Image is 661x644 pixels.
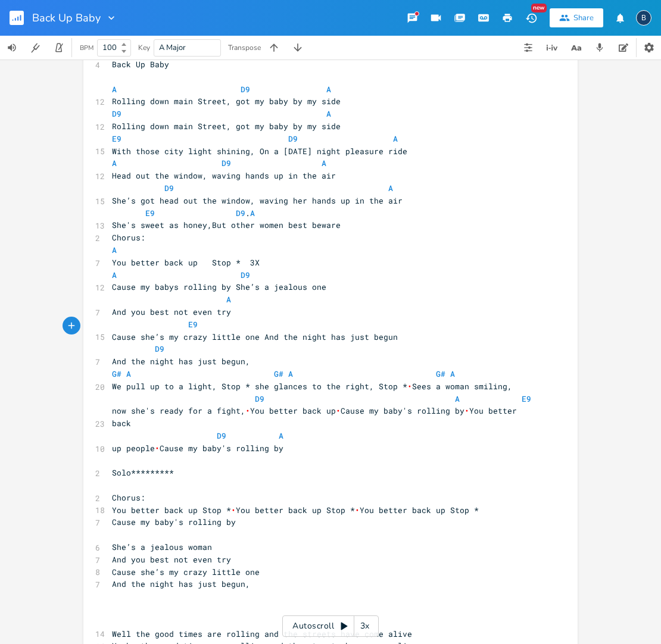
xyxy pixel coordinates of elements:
span: She’s a jealous woman [112,542,212,552]
div: BPM [80,45,93,51]
span: D9 [164,183,174,193]
span: And the night has just begun, [112,356,250,367]
span: A [450,368,455,379]
div: New [531,4,547,12]
span: D9 [155,343,164,354]
span: Chorus: [112,232,145,243]
span: \u2028 [231,505,236,515]
span: \u2028 [407,381,412,392]
div: Share [573,12,594,23]
span: You better back up Stop * 3X [112,257,260,268]
button: Share [550,8,603,27]
span: A [112,270,117,280]
span: D9 [241,84,250,95]
span: Cause my babys rolling by She’s a jealous one [112,282,326,292]
span: Rolling down main Street, got my baby by my side [112,121,341,132]
span: E9 [522,393,531,404]
div: Key [138,44,150,51]
span: A Major [159,42,186,53]
div: 3x [354,615,376,637]
span: \u2028 [464,405,469,416]
span: up people Cause my baby's rolling by [112,443,283,454]
span: D9 [222,158,231,168]
span: D9 [112,108,121,119]
span: A [326,108,331,119]
span: \u2028 [155,443,160,454]
span: A [250,208,255,218]
div: Transpose [228,44,261,51]
span: E9 [145,208,155,218]
span: A [126,368,131,379]
span: And you best not even try [112,307,231,317]
span: Back Up Baby [112,59,169,70]
span: A [455,393,460,404]
span: Cause she’s my crazy little one And the night has just begun [112,332,398,342]
span: Back Up Baby [32,12,101,23]
span: E9 [188,319,198,330]
span: D9 [217,430,226,441]
span: D9 [236,208,245,218]
button: B [636,4,651,32]
span: E9 [112,133,121,144]
span: A [112,158,117,168]
span: G# [436,368,445,379]
span: Well the good times are rolling and the streets have come alive [112,629,412,639]
span: \u2028 [336,405,341,416]
span: A [388,183,393,193]
span: Chorus: [112,492,145,503]
span: . [112,208,255,218]
div: boywells [636,10,651,26]
span: A [322,158,326,168]
span: And you best not even try [112,554,231,565]
span: A [279,430,283,441]
span: A [112,245,117,255]
span: She's sweet as honey,But other women best beware [112,220,341,230]
span: now she's ready for a fight, You better back up Cause my baby's rolling by You better back [112,405,522,429]
span: A [226,294,231,305]
span: She’s got head out the window, waving her hands up in the air [112,195,403,206]
span: \u2028 [355,505,360,515]
span: G# [112,368,121,379]
span: D9 [288,133,298,144]
span: A [112,84,117,95]
span: We pull up to a light, Stop * she glances to the right, Stop * Sees a woman smiling, [112,381,512,392]
span: D9 [241,270,250,280]
span: A [393,133,398,144]
span: D9 [255,393,264,404]
button: New [519,7,543,29]
span: G# [274,368,283,379]
span: Cause she’s my crazy little one [112,567,260,577]
span: You better back up Stop * You better back up Stop * You better back up Stop * [112,505,479,515]
span: With those city light shining, On a [DATE] night pleasure ride [112,146,407,157]
span: \u2028 [245,405,250,416]
span: Cause my baby's rolling by [112,517,236,527]
div: Autoscroll [282,615,379,637]
span: A [326,84,331,95]
span: Head out the window, waving hands up in the air [112,170,336,181]
span: Rolling down main Street, got my baby by my side [112,96,341,107]
span: A [288,368,293,379]
span: And the night has just begun, [112,579,250,589]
